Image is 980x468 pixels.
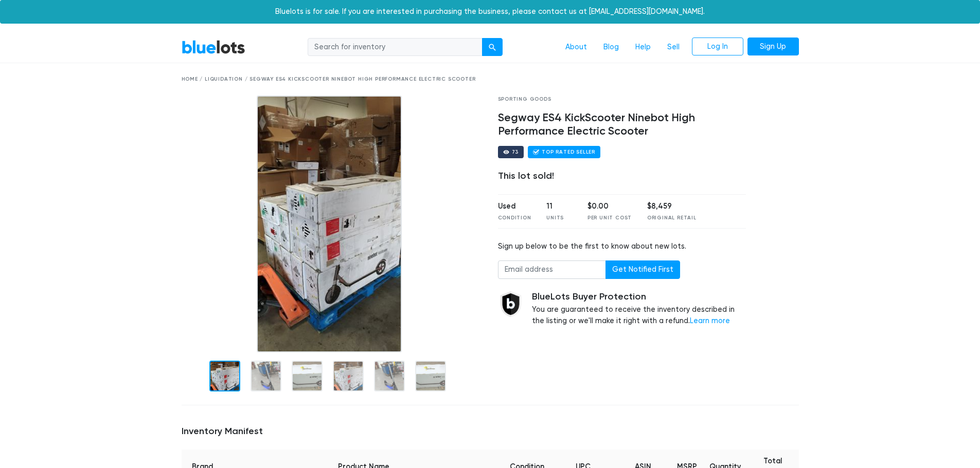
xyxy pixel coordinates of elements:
div: Used [498,201,531,212]
div: Home / Liquidation / Segway ES4 KickScooter Ninebot High Performance Electric Scooter [182,76,799,83]
div: 73 [512,149,519,155]
a: Help [627,38,659,57]
div: Top Rated Seller [542,149,595,155]
a: Learn more [690,316,730,325]
a: Sell [659,38,688,57]
h5: Inventory Manifest [182,426,799,437]
img: 8f56fe1c-2f9b-4ebc-8827-679057dd2852-1565296517.jpg [257,96,402,352]
div: This lot sold! [498,171,746,182]
input: Search for inventory [308,38,483,57]
a: Sign Up [747,38,799,56]
button: Get Notified First [605,260,680,279]
div: $0.00 [587,201,632,212]
div: 11 [546,201,572,212]
a: Log In [692,38,743,56]
div: You are guaranteed to receive the inventory described in the listing or we'll make it right with ... [532,291,746,327]
div: Sign up below to be the first to know about new lots. [498,241,746,252]
h4: Segway ES4 KickScooter Ninebot High Performance Electric Scooter [498,111,746,138]
div: Per Unit Cost [587,214,632,222]
img: buyer_protection_shield-3b65640a83011c7d3ede35a8e5a80bfdfaa6a97447f0071c1475b91a4b0b3d01.png [498,291,524,317]
div: Original Retail [647,214,697,222]
div: Units [546,214,572,222]
div: Sporting Goods [498,96,746,103]
div: $8,459 [647,201,697,212]
a: About [557,38,595,57]
h5: BlueLots Buyer Protection [532,291,746,303]
a: Blog [595,38,627,57]
div: Condition [498,214,531,222]
input: Email address [498,260,606,279]
a: BlueLots [182,40,245,54]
